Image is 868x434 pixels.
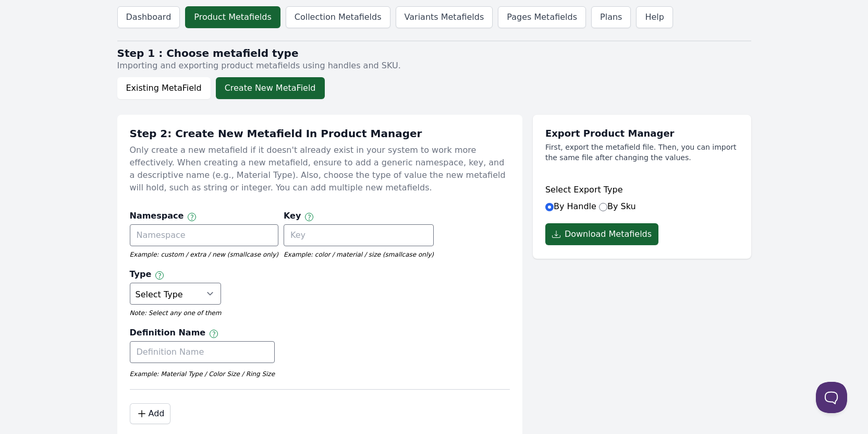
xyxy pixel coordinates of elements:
p: Definition Name [130,327,206,341]
p: Only create a new metafield if it doesn't already exist in your system to work more effectively. ... [130,140,510,198]
a: Dashboard [117,6,180,28]
a: Variants Metafields [396,6,493,28]
button: Download Metafields [545,223,658,245]
button: Add [130,403,171,424]
img: svg+xml;base64,PHN2ZyB4bWxucz0iaHR0cDovL3d3dy53My5vcmcvMjAwMC9zdmciIHZpZXdCb3g9IjAgMCAxNiAxNiIgZm... [305,213,313,221]
label: By Handle [545,201,596,211]
a: Plans [591,6,631,28]
a: Collection Metafields [286,6,390,28]
h6: Select Export Type [545,184,739,196]
img: svg+xml;base64,PHN2ZyB4bWxucz0iaHR0cDovL3d3dy53My5vcmcvMjAwMC9zdmciIHZpZXdCb3g9IjAgMCAxNiAxNiIgZm... [188,213,196,221]
em: Example: color / material / size (smallcase only) [284,250,434,259]
iframe: Toggle Customer Support [816,382,847,413]
em: Note: Select any one of them [130,309,222,317]
input: Key [284,224,434,246]
a: Help [636,6,673,28]
p: Importing and exporting product metafields using handles and SKU. [117,59,751,72]
em: Example: Material Type / Color Size / Ring Size [130,370,275,378]
p: Key [284,210,301,224]
img: svg+xml;base64,PHN2ZyB4bWxucz0iaHR0cDovL3d3dy53My5vcmcvMjAwMC9zdmciIHZpZXdCb3g9IjAgMCAxNiAxNiIgZm... [155,271,164,280]
p: Type [130,268,152,283]
input: Namespace [130,224,278,246]
em: Example: custom / extra / new (smallcase only) [130,250,278,259]
input: Definition Name [130,341,275,363]
input: By Handle [545,203,554,211]
h2: Step 1 : Choose metafield type [117,47,751,59]
p: First, export the metafield file. Then, you can import the same file after changing the values. [545,142,739,163]
h1: Step 2: Create New Metafield In Product Manager [130,127,510,140]
h1: Export Product Manager [545,127,739,140]
a: Product Metafields [185,6,280,28]
p: Namespace [130,210,184,224]
button: Existing MetaField [117,77,211,99]
a: Pages Metafields [498,6,586,28]
input: By Sku [599,203,607,211]
button: Create New MetaField [216,77,325,99]
img: svg+xml;base64,PHN2ZyB4bWxucz0iaHR0cDovL3d3dy53My5vcmcvMjAwMC9zdmciIHZpZXdCb3g9IjAgMCAxNiAxNiIgZm... [210,330,218,338]
label: By Sku [599,201,636,211]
